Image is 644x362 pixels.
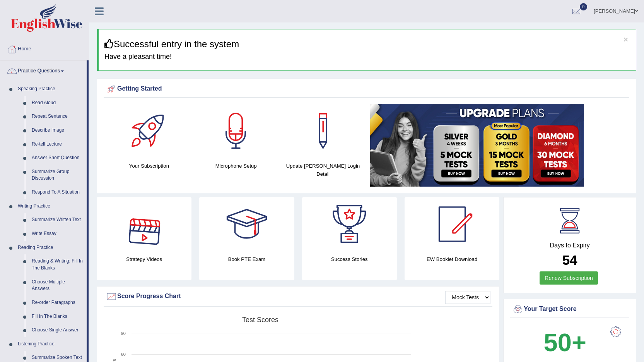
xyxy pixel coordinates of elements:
a: Fill In The Blanks [28,310,87,324]
span: 0 [580,3,588,10]
a: Practice Questions [0,60,87,80]
a: Describe Image [28,124,87,137]
a: Reading & Writing: Fill In The Blanks [28,254,87,275]
a: Renew Subscription [540,271,598,285]
a: Choose Multiple Answers [28,275,87,296]
h4: Book PTE Exam [199,255,294,263]
a: Respond To A Situation [28,185,87,199]
div: Score Progress Chart [106,291,490,302]
a: Home [0,38,89,58]
a: Re-order Paragraphs [28,296,87,310]
button: × [624,35,628,43]
a: Repeat Sentence [28,110,87,124]
a: Summarize Written Text [28,213,87,227]
a: Speaking Practice [14,82,87,96]
a: Writing Practice [14,199,87,213]
a: Listening Practice [14,337,87,351]
h4: Your Subscription [109,162,189,170]
a: Choose Single Answer [28,323,87,337]
b: 54 [562,252,577,268]
h4: Success Stories [302,255,397,263]
div: Getting Started [106,83,627,95]
a: Summarize Group Discussion [28,165,87,185]
h4: Update [PERSON_NAME] Login Detail [284,162,363,178]
h4: Strategy Videos [97,255,191,263]
a: Read Aloud [28,96,87,110]
text: 90 [121,331,126,336]
a: Answer Short Question [28,151,87,165]
img: small5.jpg [370,104,584,187]
a: Re-tell Lecture [28,137,87,151]
h4: Have a pleasant time! [104,53,630,61]
h4: Days to Expiry [512,242,627,249]
b: 50+ [544,328,586,357]
h4: Microphone Setup [196,162,276,170]
tspan: Test scores [242,316,278,324]
div: Your Target Score [512,304,627,315]
h4: EW Booklet Download [405,255,499,263]
h3: Successful entry in the system [104,39,630,49]
a: Reading Practice [14,241,87,255]
a: Write Essay [28,227,87,241]
text: 60 [121,352,126,357]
